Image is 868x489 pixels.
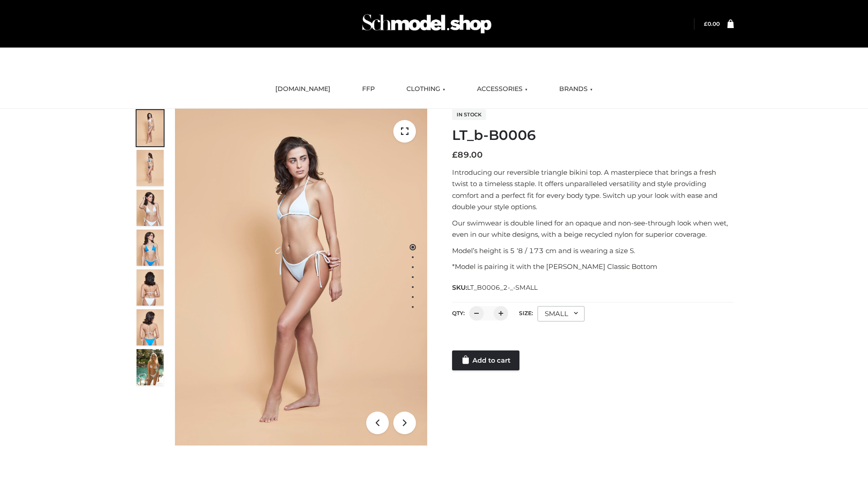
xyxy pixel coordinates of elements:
[452,150,458,160] span: £
[452,109,486,120] span: In stock
[355,79,382,99] a: FFP
[452,261,734,273] p: *Model is pairing it with the [PERSON_NAME] Classic Bottom
[552,79,599,99] a: BRANDS
[467,283,538,292] span: LT_B0006_2-_-SMALL
[519,310,533,316] label: Size:
[452,150,483,160] bdi: 89.00
[470,79,534,99] a: ACCESSORIES
[704,20,720,27] bdi: 0.00
[452,310,465,316] label: QTY:
[175,109,427,446] img: ArielClassicBikiniTop_CloudNine_AzureSky_OW114ECO_1
[704,20,708,27] span: £
[452,217,734,240] p: Our swimwear is double lined for an opaque and non-see-through look when wet, even in our white d...
[137,269,164,306] img: ArielClassicBikiniTop_CloudNine_AzureSky_OW114ECO_7-scaled.jpg
[452,127,734,144] h1: LT_b-B0006
[137,349,164,385] img: Arieltop_CloudNine_AzureSky2.jpg
[269,79,337,99] a: [DOMAIN_NAME]
[452,350,519,370] a: Add to cart
[400,79,452,99] a: CLOTHING
[359,6,495,42] img: Schmodel Admin 964
[452,167,734,213] p: Introducing our reversible triangle bikini top. A masterpiece that brings a fresh twist to a time...
[452,282,538,293] span: SKU:
[137,150,164,186] img: ArielClassicBikiniTop_CloudNine_AzureSky_OW114ECO_2-scaled.jpg
[137,190,164,226] img: ArielClassicBikiniTop_CloudNine_AzureSky_OW114ECO_3-scaled.jpg
[137,230,164,266] img: ArielClassicBikiniTop_CloudNine_AzureSky_OW114ECO_4-scaled.jpg
[538,306,585,321] div: SMALL
[452,245,734,257] p: Model’s height is 5 ‘8 / 173 cm and is wearing a size S.
[137,309,164,345] img: ArielClassicBikiniTop_CloudNine_AzureSky_OW114ECO_8-scaled.jpg
[704,20,720,27] a: £0.00
[137,110,164,146] img: ArielClassicBikiniTop_CloudNine_AzureSky_OW114ECO_1-scaled.jpg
